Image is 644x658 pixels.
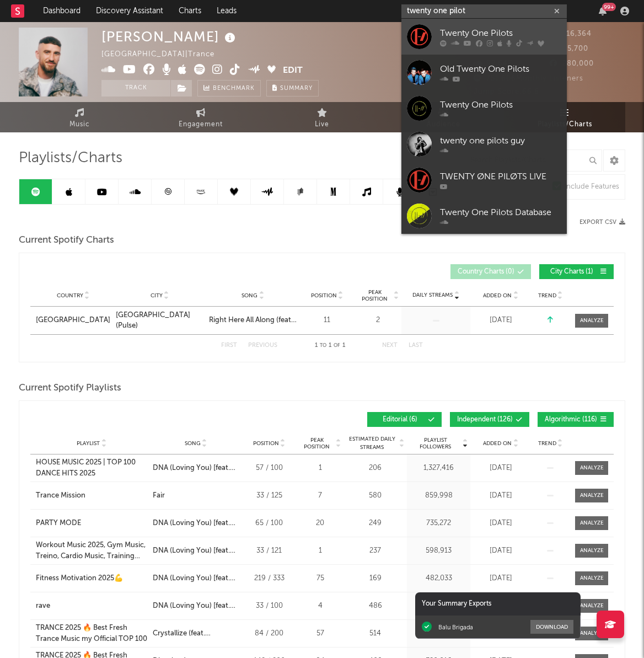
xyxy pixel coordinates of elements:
[602,3,616,11] div: 99 +
[550,60,594,67] span: 280,000
[530,620,573,634] button: Download
[473,490,528,501] div: [DATE]
[410,573,468,584] div: 482,033
[473,463,528,474] div: [DATE]
[36,315,110,326] a: [GEOGRAPHIC_DATA]
[280,85,313,92] span: Summary
[116,310,203,331] a: [GEOGRAPHIC_DATA] (Pulse)
[357,315,399,326] div: 2
[320,343,326,348] span: to
[253,440,279,447] span: Position
[57,292,83,299] span: Country
[153,601,239,612] div: DNA (Loving You) [feat. [PERSON_NAME]]
[36,601,147,612] a: rave
[473,315,528,326] div: [DATE]
[334,343,340,348] span: of
[383,102,504,132] a: Audience
[546,269,597,275] span: City Charts ( 1 )
[440,170,561,183] div: TWENTY ØNE PILØTS LIVE
[213,82,255,95] span: Benchmark
[401,19,567,55] a: Twenty One Pilots
[538,440,556,447] span: Trend
[415,592,581,616] div: Your Summary Exports
[539,264,614,279] button: City Charts(1)
[36,623,147,644] div: TRANCE 2025 🔥 Best Fresh Trance Music my Official TOP 100
[401,90,567,126] a: Twenty One Pilots
[382,343,398,349] button: Next
[36,457,147,479] div: HOUSE MUSIC 2025 | TOP 100 DANCE HITS 2025
[440,134,561,147] div: twenty one pilots guy
[473,545,528,557] div: [DATE]
[401,126,567,162] a: twenty one pilots guy
[19,152,122,165] span: Playlists/Charts
[153,490,165,501] div: Fair
[564,180,619,194] div: Include Features
[244,628,294,639] div: 84 / 200
[261,102,383,132] a: Live
[450,264,531,279] button: Country Charts(0)
[19,102,140,132] a: Music
[36,518,81,529] div: PARTY MODE
[197,80,261,97] a: Benchmark
[244,490,294,501] div: 33 / 125
[244,545,294,557] div: 33 / 121
[440,98,561,111] div: Twenty One Pilots
[153,518,239,529] div: DNA (Loving You) [feat. [PERSON_NAME]]
[401,198,567,234] a: Twenty One Pilots Database
[410,545,468,557] div: 598,913
[346,435,398,452] span: Estimated Daily Streams
[545,416,597,423] span: Algorithmic ( 116 )
[153,628,239,639] div: Crystallize (feat. [GEOGRAPHIC_DATA])
[36,490,147,501] a: Trance Mission
[101,48,227,61] div: [GEOGRAPHIC_DATA] | Trance
[241,292,257,299] span: Song
[315,118,329,131] span: Live
[538,292,556,299] span: Trend
[410,490,468,501] div: 859,998
[410,437,461,450] span: Playlist Followers
[458,269,514,275] span: Country Charts ( 0 )
[283,64,303,78] button: Edit
[151,292,163,299] span: City
[153,545,239,557] div: DNA (Loving You) [feat. [PERSON_NAME]]
[69,118,90,131] span: Music
[77,440,100,447] span: Playlist
[244,463,294,474] div: 57 / 100
[346,490,404,501] div: 580
[401,162,567,198] a: TWENTY ØNE PILØTS LIVE
[101,28,238,46] div: [PERSON_NAME]
[244,601,294,612] div: 33 / 100
[36,540,147,561] a: Workout Music 2025, Gym Music, Treino, Cardio Music, Training Music, Fitness Motivation, Bass Music
[244,573,294,584] div: 219 / 333
[266,80,319,97] button: Summary
[311,292,337,299] span: Position
[346,518,404,529] div: 249
[302,315,352,326] div: 11
[346,573,404,584] div: 169
[450,412,529,427] button: Independent(126)
[346,601,404,612] div: 486
[473,573,528,584] div: [DATE]
[438,623,473,631] div: Balu Brigada
[410,463,468,474] div: 1,327,416
[357,289,392,302] span: Peak Position
[299,518,341,529] div: 20
[248,343,277,349] button: Previous
[19,234,114,247] span: Current Spotify Charts
[579,219,625,226] button: Export CSV
[538,412,614,427] button: Algorithmic(116)
[550,45,588,52] span: 65,700
[401,55,567,90] a: Old Twenty One Pilots
[346,628,404,639] div: 514
[36,518,147,529] a: PARTY MODE
[483,440,512,447] span: Added On
[410,601,468,612] div: 343,032
[36,490,85,501] div: Trance Mission
[440,26,561,40] div: Twenty One Pilots
[374,416,425,423] span: Editorial ( 6 )
[299,339,360,352] div: 1 1 1
[412,291,453,299] span: Daily Streams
